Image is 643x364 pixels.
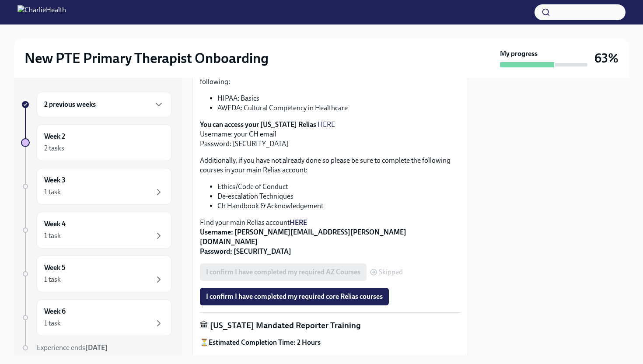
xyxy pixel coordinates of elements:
[379,269,403,276] span: Skipped
[21,212,171,248] a: Week 41 task
[200,320,461,331] p: 🏛 [US_STATE] Mandated Reporter Training
[24,49,269,67] h2: New PTE Primary Therapist Onboarding
[217,201,461,211] li: Ch Handbook & Acknowledgement
[200,338,461,347] p: ⏳
[318,120,335,129] a: HERE
[44,100,96,109] h6: 2 previous weeks
[17,5,66,19] img: CharlieHealth
[44,143,64,153] div: 2 tasks
[21,255,171,292] a: Week 51 task
[500,49,538,59] strong: My progress
[206,292,383,301] span: I confirm I have completed my required core Relias courses
[217,192,461,201] li: De-escalation Techniques
[217,94,461,103] li: HIPAA: Basics
[44,132,65,141] h6: Week 2
[37,343,108,352] span: Experience ends
[217,182,461,192] li: Ethics/Code of Conduct
[200,120,461,149] p: Username: your CH email Password: [SECURITY_DATA]
[44,275,61,284] div: 1 task
[209,338,321,346] strong: Estimated Completion Time: 2 Hours
[44,187,61,197] div: 1 task
[200,120,316,129] strong: You can access your [US_STATE] Relias
[37,92,171,117] div: 2 previous weeks
[200,288,389,305] button: I confirm I have completed my required core Relias courses
[21,299,171,336] a: Week 61 task
[217,103,461,113] li: AWFDA: Cultural Competency in Healthcare
[290,218,307,227] a: HERE
[21,168,171,205] a: Week 31 task
[21,124,171,161] a: Week 22 tasks
[44,263,66,273] h6: Week 5
[200,156,461,175] p: Additionally, if you have not already done so please be sure to complete the following courses in...
[44,307,66,316] h6: Week 6
[594,50,619,66] h3: 63%
[200,218,461,256] p: FInd your main Relias account
[44,318,61,328] div: 1 task
[44,175,66,185] h6: Week 3
[85,343,108,352] strong: [DATE]
[200,228,406,255] strong: Username: [PERSON_NAME][EMAIL_ADDRESS][PERSON_NAME][DOMAIN_NAME] Password: [SECURITY_DATA]
[44,231,61,241] div: 1 task
[44,219,66,229] h6: Week 4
